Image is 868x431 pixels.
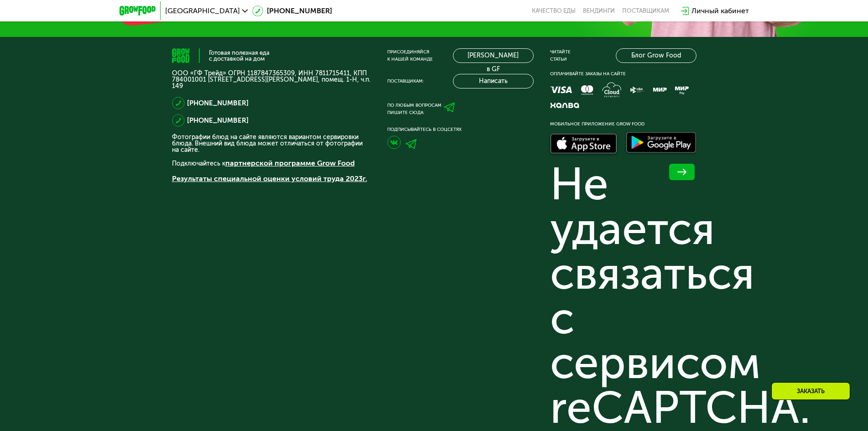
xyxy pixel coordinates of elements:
[187,98,249,109] a: [PHONE_NUMBER]
[172,70,371,89] p: ООО «ГФ Трейд» ОГРН 1187847365309, ИНН 7811715411, КПП 784001001 [STREET_ADDRESS][PERSON_NAME], п...
[453,48,534,63] a: [PERSON_NAME] в GF
[550,70,696,78] div: Оплачивайте заказы на сайте
[252,5,332,16] a: [PHONE_NUMBER]
[550,120,696,128] div: Мобильное приложение Grow Food
[550,48,571,63] div: Читайте статьи
[771,382,850,400] div: Заказать
[172,174,367,183] a: Результаты специальной оценки условий труда 2023г.
[172,158,371,169] p: Подключайтесь к
[387,102,442,116] div: По любым вопросам пишите сюда:
[622,7,669,15] div: поставщикам
[187,115,249,126] a: [PHONE_NUMBER]
[691,5,749,16] div: Личный кабинет
[624,130,699,157] img: Доступно в Google Play
[165,7,240,15] span: [GEOGRAPHIC_DATA]
[209,50,270,62] div: Готовая полезная еда с доставкой на дом
[453,74,534,88] button: Написать
[616,48,696,63] a: Блог Grow Food
[387,48,433,63] div: Присоединяйся к нашей команде
[225,159,355,167] a: партнерской программе Grow Food
[387,78,424,85] div: Поставщикам:
[172,134,371,153] p: Фотографии блюд на сайте являются вариантом сервировки блюда. Внешний вид блюда может отличаться ...
[387,126,534,133] div: Подписывайтесь в соцсетях
[532,7,576,15] a: Качество еды
[583,7,615,15] a: Вендинги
